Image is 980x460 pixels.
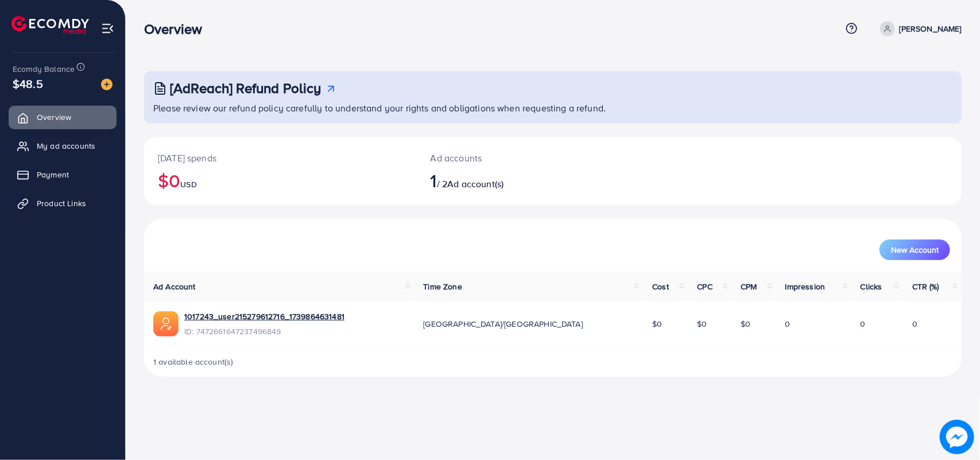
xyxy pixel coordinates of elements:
span: Product Links [37,198,86,209]
img: image [101,79,113,90]
a: Product Links [9,192,117,215]
span: 0 [785,318,791,330]
span: Ad Account [153,281,196,292]
span: $48.5 [13,75,43,92]
p: Ad accounts [431,151,607,165]
span: Ad account(s) [447,177,503,190]
h2: $0 [158,169,403,191]
p: [PERSON_NAME] [900,22,962,36]
span: 1 available account(s) [153,356,234,368]
h3: [AdReach] Refund Policy [170,80,321,96]
span: 0 [912,318,917,330]
h2: / 2 [431,169,607,191]
span: USD [180,179,196,190]
span: $0 [741,318,750,330]
span: My ad accounts [37,140,95,152]
span: 0 [861,318,866,330]
span: CTR (%) [912,281,939,292]
h3: Overview [144,21,211,37]
span: Impression [785,281,826,292]
img: logo [11,16,89,34]
a: My ad accounts [9,134,117,157]
button: New Account [880,239,950,260]
p: Please review our refund policy carefully to understand your rights and obligations when requesti... [153,101,955,115]
a: Overview [9,106,117,129]
span: 1 [431,167,437,194]
span: ID: 7472661647237496849 [184,326,344,337]
span: $0 [652,318,662,330]
a: [PERSON_NAME] [876,21,962,36]
span: CPM [741,281,757,292]
span: Ecomdy Balance [13,63,75,75]
span: Overview [37,111,71,123]
p: [DATE] spends [158,151,403,165]
span: $0 [698,318,707,330]
img: ic-ads-acc.e4c84228.svg [153,311,179,337]
span: Clicks [861,281,882,292]
span: [GEOGRAPHIC_DATA]/[GEOGRAPHIC_DATA] [423,318,583,330]
span: Cost [652,281,669,292]
span: Time Zone [423,281,462,292]
img: menu [101,22,114,35]
span: Payment [37,169,69,180]
a: Payment [9,163,117,186]
img: image [940,420,974,454]
a: 1017243_user215279612716_1739864631481 [184,311,344,322]
span: CPC [698,281,712,292]
span: New Account [891,246,939,254]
